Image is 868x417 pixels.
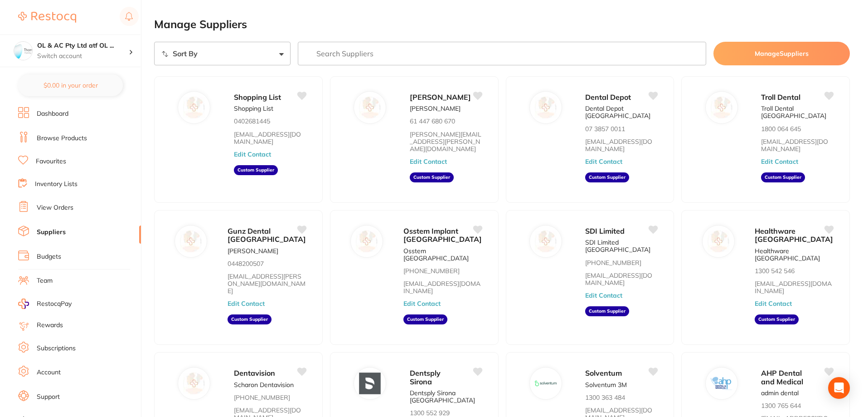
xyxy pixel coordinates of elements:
p: 0448200507 [228,260,264,267]
p: [PHONE_NUMBER] [403,267,460,275]
span: RestocqPay [37,299,72,309]
a: Restocq Logo [18,7,76,28]
span: [PERSON_NAME] [410,93,471,102]
aside: Custom Supplier [228,314,272,324]
span: Healthware [GEOGRAPHIC_DATA] [755,226,833,244]
span: Dentavision [234,368,275,378]
a: [EMAIL_ADDRESS][DOMAIN_NAME] [585,138,657,152]
img: Shopping List [184,97,205,118]
p: 1300 542 546 [755,267,795,275]
p: 0402681445 [234,118,270,125]
span: Osstem Implant [GEOGRAPHIC_DATA] [403,226,482,244]
span: SDI Limited [585,226,625,235]
a: [EMAIL_ADDRESS][DOMAIN_NAME] [585,272,657,286]
a: [EMAIL_ADDRESS][DOMAIN_NAME] [403,280,482,294]
p: Solventum 3M [585,381,627,388]
button: Edit Contact [234,151,271,158]
button: Edit Contact [585,158,622,165]
img: Osstem Implant Australia [356,231,378,252]
span: Troll Dental [761,93,800,102]
aside: Custom Supplier [234,165,278,175]
a: Subscriptions [37,344,76,353]
img: Kavo Kerr [359,97,381,118]
p: Healthware [GEOGRAPHIC_DATA] [755,247,833,262]
a: Rewards [37,321,63,330]
a: [EMAIL_ADDRESS][DOMAIN_NAME] [761,138,833,152]
button: Edit Contact [761,158,798,165]
img: Restocq Logo [18,12,76,23]
button: ManageSuppliers [713,42,850,65]
p: Scharon Dentavision [234,381,294,388]
span: Shopping List [234,93,281,102]
a: [EMAIL_ADDRESS][PERSON_NAME][DOMAIN_NAME] [228,273,306,294]
img: AHP Dental and Medical [711,373,732,394]
a: Suppliers [37,228,66,237]
input: Search Suppliers [298,42,707,65]
a: Account [37,368,61,377]
p: 1300 552 929 [410,409,450,417]
a: View Orders [37,203,73,212]
span: Gunz Dental [GEOGRAPHIC_DATA] [228,226,306,244]
button: Edit Contact [585,292,622,299]
h4: OL & AC Pty Ltd atf OL & AC Trust t/a Thornbury Family Dental [37,41,129,50]
img: Dentsply Sirona [359,373,381,394]
span: Dental Depot [585,93,631,102]
p: 61 447 680 670 [410,118,455,125]
a: [PERSON_NAME][EMAIL_ADDRESS][PERSON_NAME][DOMAIN_NAME] [410,131,482,152]
p: Switch account [37,52,129,61]
a: Team [37,276,53,285]
a: Browse Products [37,134,87,143]
button: Edit Contact [755,300,792,307]
p: Dental Depot [GEOGRAPHIC_DATA] [585,105,657,119]
p: 1300 765 644 [761,402,801,409]
p: Shopping List [234,105,273,112]
p: admin dental [761,389,799,397]
a: Support [37,392,60,402]
aside: Custom Supplier [585,306,629,316]
img: Dental Depot [535,97,557,118]
img: Gunz Dental Australia [180,231,202,252]
button: Edit Contact [403,300,441,307]
a: Inventory Lists [35,180,78,189]
p: [PERSON_NAME] [228,247,278,255]
p: [PHONE_NUMBER] [585,259,641,266]
img: Dentavision [184,373,205,394]
p: Osstem [GEOGRAPHIC_DATA] [403,247,482,262]
p: 1800 064 645 [761,125,801,132]
p: Dentsply Sirona [GEOGRAPHIC_DATA] [410,389,482,404]
aside: Custom Supplier [403,314,447,324]
a: Budgets [37,252,61,261]
p: 07 3857 0011 [585,125,625,132]
button: $0.00 in your order [18,74,123,96]
span: Solventum [585,368,622,378]
a: [EMAIL_ADDRESS][DOMAIN_NAME] [755,280,833,294]
button: Edit Contact [410,158,447,165]
span: AHP Dental and Medical [761,368,803,386]
p: [PERSON_NAME] [410,105,461,112]
img: OL & AC Pty Ltd atf OL & AC Trust t/a Thornbury Family Dental [14,42,32,60]
aside: Custom Supplier [755,314,799,324]
img: Troll Dental [711,97,732,118]
button: Edit Contact [228,300,265,307]
p: SDI Limited [GEOGRAPHIC_DATA] [585,239,657,253]
a: [EMAIL_ADDRESS][DOMAIN_NAME] [234,131,306,145]
span: Dentsply Sirona [410,368,441,386]
p: Troll Dental [GEOGRAPHIC_DATA] [761,105,833,119]
aside: Custom Supplier [761,172,805,182]
img: RestocqPay [18,299,29,309]
aside: Custom Supplier [410,172,454,182]
p: 1300 363 484 [585,394,625,401]
img: Healthware Australia [708,231,729,252]
p: [PHONE_NUMBER] [234,394,290,401]
a: Dashboard [37,109,68,118]
div: Open Intercom Messenger [828,377,850,399]
aside: Custom Supplier [585,172,629,182]
img: SDI Limited [535,231,557,252]
a: RestocqPay [18,299,72,309]
h2: Manage Suppliers [154,18,850,31]
img: Solventum [535,373,557,394]
a: Favourites [36,157,66,166]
